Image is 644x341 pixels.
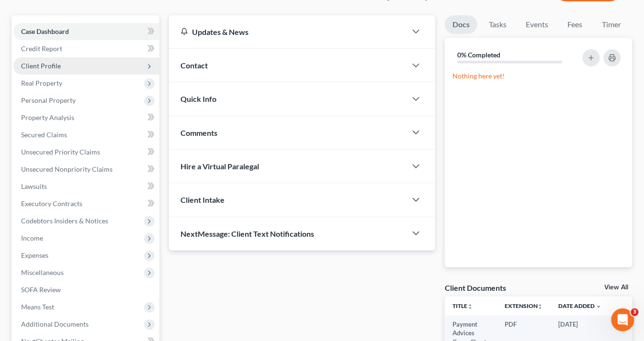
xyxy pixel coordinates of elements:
[13,23,159,40] a: Case Dashboard
[538,304,543,309] i: unfold_more
[13,281,159,298] a: SOFA Review
[13,195,159,212] a: Executory Contracts
[594,15,629,34] a: Timer
[21,286,61,294] span: SOFA Review
[21,165,113,173] span: Unsecured Nonpriority Claims
[181,229,314,238] span: NextMessage: Client Text Notifications
[21,217,108,225] span: Codebtors Insiders & Notices
[452,71,625,81] p: Nothing here yet!
[596,304,602,309] i: expand_more
[21,251,48,259] span: Expenses
[518,15,556,34] a: Events
[181,128,217,137] span: Comments
[605,284,629,291] a: View All
[611,308,634,331] iframe: Intercom live chat
[21,199,82,208] span: Executory Contracts
[13,126,159,143] a: Secured Claims
[21,44,62,53] span: Credit Report
[560,15,590,34] a: Fees
[13,109,159,126] a: Property Analysis
[467,304,473,309] i: unfold_more
[505,302,543,309] a: Extensionunfold_more
[21,96,76,104] span: Personal Property
[13,40,159,57] a: Credit Report
[181,61,208,70] span: Contact
[181,195,225,204] span: Client Intake
[21,303,54,311] span: Means Test
[21,27,69,35] span: Case Dashboard
[181,94,216,103] span: Quick Info
[457,51,500,59] strong: 0% Completed
[21,113,74,121] span: Property Analysis
[21,182,47,190] span: Lawsuits
[13,161,159,178] a: Unsecured Nonpriority Claims
[445,15,477,34] a: Docs
[21,320,89,328] span: Additional Documents
[631,308,639,316] span: 3
[445,283,506,293] div: Client Documents
[21,79,62,87] span: Real Property
[452,302,473,309] a: Titleunfold_more
[13,178,159,195] a: Lawsuits
[21,148,100,156] span: Unsecured Priority Claims
[21,62,61,70] span: Client Profile
[559,302,602,309] a: Date Added expand_more
[13,143,159,161] a: Unsecured Priority Claims
[21,268,64,276] span: Miscellaneous
[481,15,514,34] a: Tasks
[181,162,259,171] span: Hire a Virtual Paralegal
[21,234,43,242] span: Income
[21,131,67,139] span: Secured Claims
[181,27,395,37] div: Updates & News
